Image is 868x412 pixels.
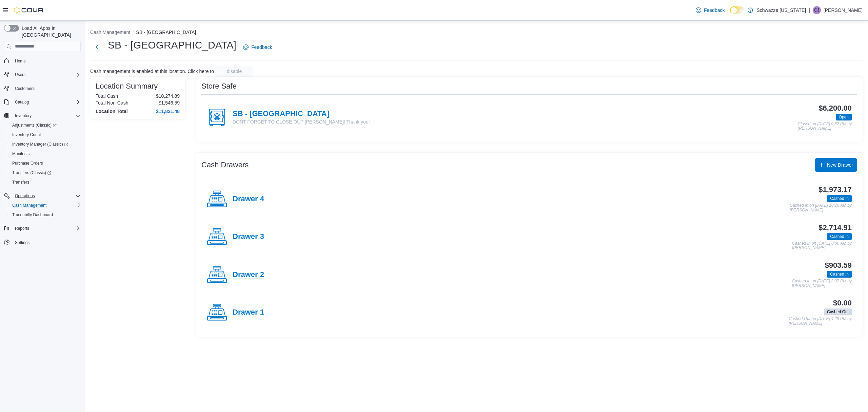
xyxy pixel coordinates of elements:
h3: $6,200.00 [818,104,852,112]
h1: SB - [GEOGRAPHIC_DATA] [108,38,236,52]
a: Adjustments (Classic) [7,120,83,130]
h4: Drawer 1 [233,308,264,317]
button: Home [1,56,83,66]
span: Open [836,114,852,120]
h3: $2,714.91 [818,224,852,232]
button: Inventory Count [7,130,83,139]
p: Cash management is enabled at this location. Click here to [90,69,214,74]
h6: Total Non-Cash [96,100,129,106]
a: Purchase Orders [9,159,46,167]
h4: Drawer 3 [233,232,264,241]
img: Cova [14,7,44,14]
button: Transfers [7,177,83,187]
button: Purchase Orders [7,158,83,168]
a: Customers [12,85,37,93]
span: Settings [15,240,29,245]
button: disable [215,66,253,77]
h3: $1,973.17 [818,186,852,194]
button: Traceabilty Dashboard [7,210,83,220]
button: Customers [1,83,83,93]
nav: An example of EuiBreadcrumbs [90,29,863,37]
span: Inventory Count [12,132,41,137]
span: Manifests [9,150,81,158]
span: Manifests [12,151,29,156]
div: Cade Jeffress [813,6,821,14]
span: Feedback [251,44,272,51]
input: Dark Mode [730,6,744,14]
span: Purchase Orders [12,161,43,166]
p: Schwazze [US_STATE] [756,6,806,14]
a: Settings [12,239,32,247]
span: Inventory Count [9,131,81,139]
span: Transfers (Classic) [9,169,81,177]
span: Cashed In [827,271,852,278]
span: CJ [814,6,820,14]
span: Operations [15,193,35,199]
button: Cash Management [90,30,130,35]
p: DONT FORGET TO CLOSE OUT [PERSON_NAME]! Thank you! [233,118,370,125]
span: Cash Management [12,203,46,208]
button: Operations [12,192,38,200]
span: Operations [12,192,81,200]
h3: Location Summary [96,82,158,90]
h4: SB - [GEOGRAPHIC_DATA] [233,110,370,118]
h3: $903.59 [825,261,852,269]
nav: Complex example [4,53,81,265]
a: Inventory Manager (Classic) [9,140,71,148]
p: [PERSON_NAME] [824,6,863,14]
span: Open [839,114,849,120]
button: SB - [GEOGRAPHIC_DATA] [136,30,196,35]
span: Cashed In [830,195,849,202]
span: Inventory Manager (Classic) [9,140,81,148]
p: Cashed Out on [DATE] 4:29 PM by [PERSON_NAME] [789,317,852,326]
span: Adjustments (Classic) [12,123,57,128]
span: Home [12,57,81,65]
a: Inventory Count [9,131,44,139]
span: Cash Management [9,201,81,209]
a: Feedback [240,40,275,54]
button: Manifests [7,149,83,158]
button: Inventory [1,111,83,120]
button: Users [12,71,28,79]
span: Cashed In [830,271,849,277]
p: Cashed In on [DATE] 2:07 PM by [PERSON_NAME] [792,279,852,288]
span: Cashed In [830,233,849,240]
a: Transfers (Classic) [9,169,54,177]
span: Transfers (Classic) [12,170,51,175]
span: Adjustments (Classic) [9,121,81,129]
h3: $0.00 [833,299,852,307]
a: Home [12,57,28,65]
span: Cashed In [827,195,852,202]
p: Closed on [DATE] 9:52 PM by [PERSON_NAME] [798,122,852,131]
a: Adjustments (Classic) [9,121,59,129]
span: Traceabilty Dashboard [12,212,53,218]
h4: Drawer 4 [233,195,264,204]
a: Cash Management [9,201,49,209]
span: Cashed Out [827,309,849,315]
span: Customers [15,86,35,91]
span: Settings [12,238,81,246]
span: Dark Mode [730,14,730,14]
span: Reports [15,226,29,231]
a: Feedback [693,3,727,17]
button: Next [90,40,104,54]
span: Traceabilty Dashboard [9,211,81,219]
button: Inventory [12,112,34,120]
h3: Cash Drawers [201,161,249,169]
a: Transfers (Classic) [7,168,83,177]
p: Cashed In on [DATE] 10:26 AM by [PERSON_NAME] [790,203,852,212]
p: | [809,6,810,14]
button: Reports [12,224,32,232]
button: Users [1,70,83,79]
span: Feedback [704,7,725,14]
a: Traceabilty Dashboard [9,211,56,219]
button: Settings [1,237,83,247]
span: Transfers [12,180,29,185]
h6: Total Cash [96,93,118,99]
a: Inventory Manager (Classic) [7,139,83,149]
h4: Drawer 2 [233,270,264,279]
span: Reports [12,224,81,232]
button: Catalog [12,98,32,106]
span: Cashed In [827,233,852,240]
a: Manifests [9,150,32,158]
